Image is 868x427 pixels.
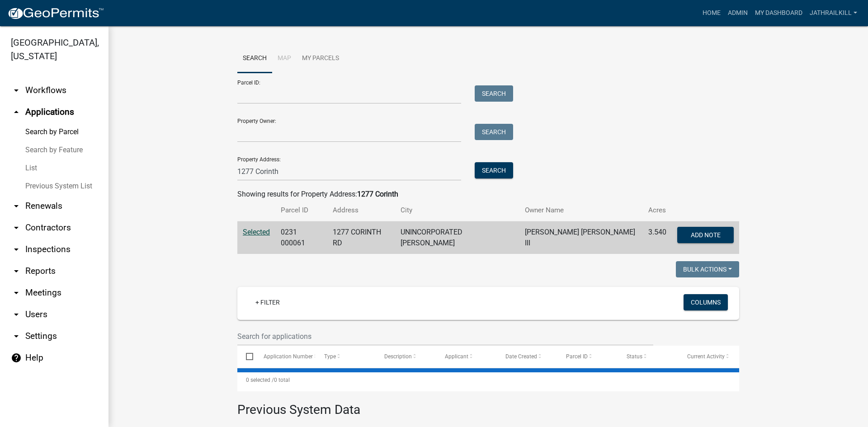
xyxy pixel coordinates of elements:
[237,189,739,200] div: Showing results for Property Address:
[11,244,22,255] i: arrow_drop_down
[246,377,274,383] span: 0 selected /
[519,221,643,254] td: [PERSON_NAME] [PERSON_NAME] III
[275,221,327,254] td: 0231 000061
[11,85,22,96] i: arrow_drop_down
[445,353,468,360] span: Applicant
[11,309,22,320] i: arrow_drop_down
[724,5,751,22] a: Admin
[475,124,513,140] button: Search
[436,346,497,367] datatable-header-cell: Applicant
[643,221,672,254] td: 3.540
[618,346,679,367] datatable-header-cell: Status
[395,200,519,221] th: City
[751,5,806,22] a: My Dashboard
[297,44,344,73] a: My Parcels
[237,44,272,73] a: Search
[357,190,398,198] strong: 1277 Corinth
[677,227,734,243] button: Add Note
[384,353,412,360] span: Description
[806,5,861,22] a: Jathrailkill
[11,352,22,363] i: help
[243,228,270,236] a: Selected
[475,162,513,178] button: Search
[557,346,618,367] datatable-header-cell: Parcel ID
[255,346,315,367] datatable-header-cell: Application Number
[395,221,519,254] td: UNINCORPORATED [PERSON_NAME]
[497,346,557,367] datatable-header-cell: Date Created
[475,85,513,102] button: Search
[699,5,724,22] a: Home
[679,346,739,367] datatable-header-cell: Current Activity
[315,346,376,367] datatable-header-cell: Type
[264,353,313,360] span: Application Number
[237,327,653,346] input: Search for applications
[248,294,287,310] a: + Filter
[327,200,396,221] th: Address
[11,266,22,277] i: arrow_drop_down
[11,287,22,298] i: arrow_drop_down
[11,201,22,211] i: arrow_drop_down
[376,346,436,367] datatable-header-cell: Description
[566,353,588,360] span: Parcel ID
[11,222,22,233] i: arrow_drop_down
[505,353,537,360] span: Date Created
[324,353,336,360] span: Type
[684,294,728,310] button: Columns
[275,200,327,221] th: Parcel ID
[676,261,739,277] button: Bulk Actions
[690,231,720,239] span: Add Note
[237,369,739,391] div: 0 total
[11,331,22,342] i: arrow_drop_down
[237,346,255,367] datatable-header-cell: Select
[627,353,642,360] span: Status
[643,200,672,221] th: Acres
[11,107,22,117] i: arrow_drop_up
[519,200,643,221] th: Owner Name
[237,391,739,419] h3: Previous System Data
[687,353,725,360] span: Current Activity
[327,221,396,254] td: 1277 CORINTH RD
